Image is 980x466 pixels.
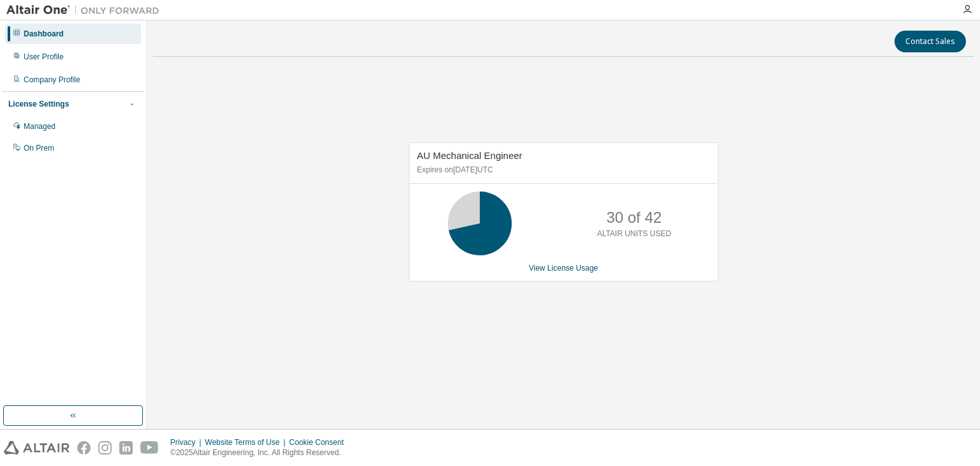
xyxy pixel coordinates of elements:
[529,264,598,273] a: View License Usage
[606,207,662,229] p: 30 of 42
[24,29,64,39] div: Dashboard
[77,441,91,455] img: facebook.svg
[6,4,166,17] img: Altair One
[98,441,112,455] img: instagram.svg
[205,437,289,447] div: Website Terms of Use
[170,437,205,447] div: Privacy
[24,121,56,132] div: Managed
[597,229,671,239] p: ALTAIR UNITS USED
[140,441,159,455] img: youtube.svg
[24,143,54,153] div: On Prem
[8,99,69,109] div: License Settings
[119,441,133,455] img: linkedin.svg
[895,31,966,52] button: Contact Sales
[289,437,351,447] div: Cookie Consent
[4,441,70,455] img: altair_logo.svg
[417,165,707,176] p: Expires on [DATE] UTC
[170,447,352,458] p: © 2025 Altair Engineering, Inc. All Rights Reserved.
[24,75,80,85] div: Company Profile
[417,150,523,161] span: AU Mechanical Engineer
[24,52,64,62] div: User Profile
